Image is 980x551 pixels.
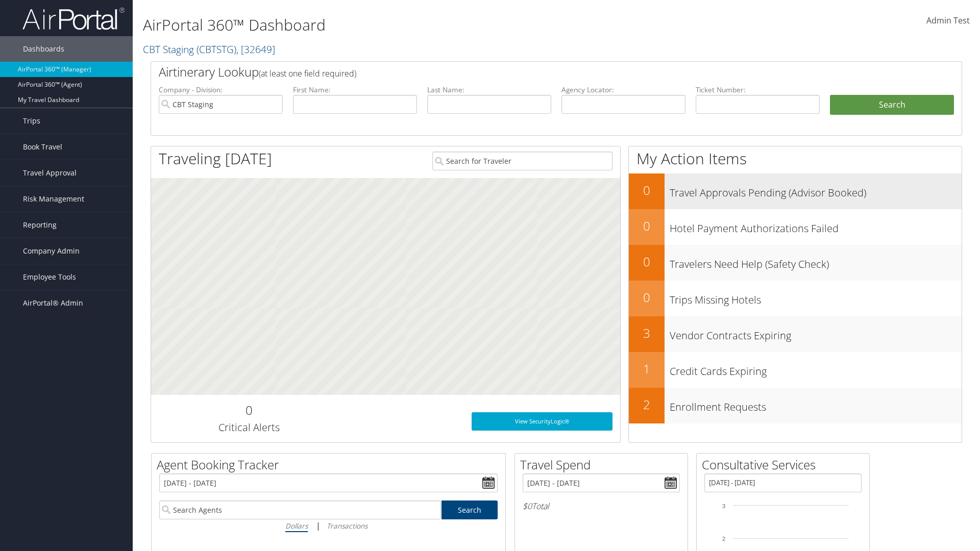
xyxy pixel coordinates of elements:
[696,85,820,95] label: Ticket Number:
[23,36,64,62] span: Dashboards
[629,316,962,352] a: 3Vendor Contracts Expiring
[23,160,77,186] span: Travel Approval
[722,536,725,542] tspan: 2
[259,68,356,79] span: (at least one field required)
[159,148,272,169] h1: Traveling [DATE]
[23,290,83,316] span: AirPortal® Admin
[629,388,962,423] a: 2Enrollment Requests
[327,521,367,531] i: Transactions
[472,412,612,431] a: View SecurityLogic®
[23,264,76,290] span: Employee Tools
[442,500,498,519] a: Search
[520,456,688,473] h2: Travel Spend
[670,216,962,236] h3: Hotel Payment Authorizations Failed
[702,456,869,473] h2: Consultative Services
[236,42,275,56] span: , [ 32649 ]
[159,85,283,95] label: Company - Division:
[830,95,954,115] button: Search
[159,402,339,419] h2: 0
[629,182,665,199] h2: 0
[629,245,962,281] a: 0Travelers Need Help (Safety Check)
[427,85,551,95] label: Last Name:
[629,396,665,413] h2: 2
[157,456,505,473] h2: Agent Booking Tracker
[22,7,125,31] img: airportal-logo.png
[629,360,665,378] h2: 1
[722,503,725,509] tspan: 3
[293,85,417,95] label: First Name:
[670,359,962,379] h3: Credit Cards Expiring
[143,14,694,36] h1: AirPortal 360™ Dashboard
[159,420,339,435] h3: Critical Alerts
[197,42,236,56] span: ( CBTSTG )
[629,173,962,209] a: 0Travel Approvals Pending (Advisor Booked)
[629,352,962,388] a: 1Credit Cards Expiring
[23,238,80,264] span: Company Admin
[432,152,612,170] input: Search for Traveler
[670,252,962,271] h3: Travelers Need Help (Safety Check)
[629,209,962,245] a: 0Hotel Payment Authorizations Failed
[629,253,665,270] h2: 0
[629,289,665,306] h2: 0
[523,500,532,512] span: $0
[629,217,665,235] h2: 0
[670,181,962,200] h3: Travel Approvals Pending (Advisor Booked)
[523,500,680,512] h6: Total
[159,500,441,519] input: Search Agents
[23,186,84,212] span: Risk Management
[23,212,57,238] span: Reporting
[285,521,308,531] i: Dollars
[629,281,962,316] a: 0Trips Missing Hotels
[561,85,685,95] label: Agency Locator:
[670,395,962,414] h3: Enrollment Requests
[23,134,62,160] span: Book Travel
[926,5,970,37] a: Admin Test
[926,15,970,26] span: Admin Test
[670,288,962,307] h3: Trips Missing Hotels
[23,108,40,134] span: Trips
[143,42,275,56] a: CBT Staging
[159,63,887,81] h2: Airtinerary Lookup
[159,519,498,532] div: |
[629,324,665,342] h2: 3
[629,148,962,169] h1: My Action Items
[670,323,962,343] h3: Vendor Contracts Expiring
